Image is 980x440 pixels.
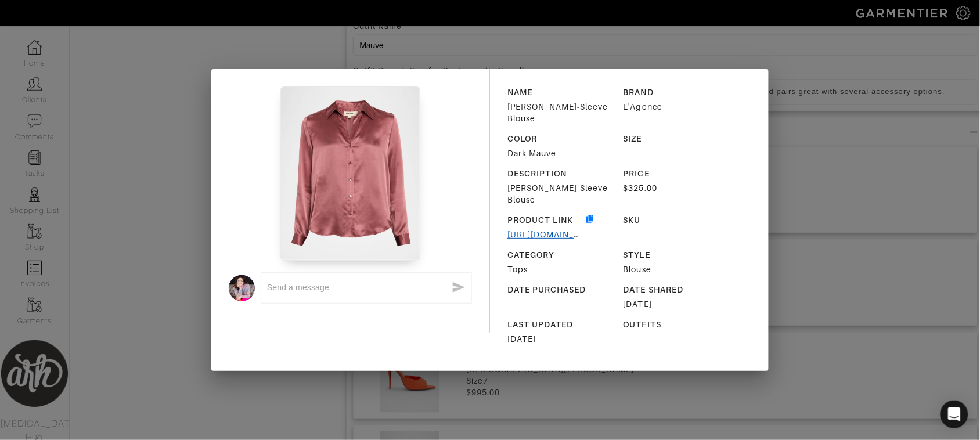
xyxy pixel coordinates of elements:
div: [DATE] [624,298,731,310]
div: CATEGORY [507,249,615,261]
div: Dark Mauve [507,147,615,159]
div: Blouse [624,264,731,275]
div: [DATE] [507,333,615,345]
div: LAST UPDATED [507,319,615,330]
div: DATE PURCHASED [507,284,615,295]
div: DESCRIPTION [507,168,615,179]
div: Open Intercom Messenger [941,401,968,428]
img: avatar [229,275,255,301]
div: STYLE [624,249,731,261]
div: [PERSON_NAME]-Sleeve Blouse [507,101,615,124]
div: [PERSON_NAME]-Sleeve Blouse [507,182,615,205]
div: DATE SHARED [624,284,731,295]
a: [URL][DOMAIN_NAME][DOMAIN_NAME] [507,230,673,239]
div: PRODUCT LINK [507,214,585,226]
div: SKU [624,214,731,226]
div: COLOR [507,133,615,145]
div: BRAND [624,86,731,98]
div: PRICE [624,168,731,179]
img: 5TEVZX8rNCL1KZzpg4KCg7b3.jpeg [280,86,420,261]
div: NAME [507,86,615,98]
div: L'Agence [624,101,731,113]
div: $325.00 [624,182,731,194]
div: Tops [507,264,615,275]
div: OUTFITS [624,319,731,330]
div: SIZE [624,133,731,145]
